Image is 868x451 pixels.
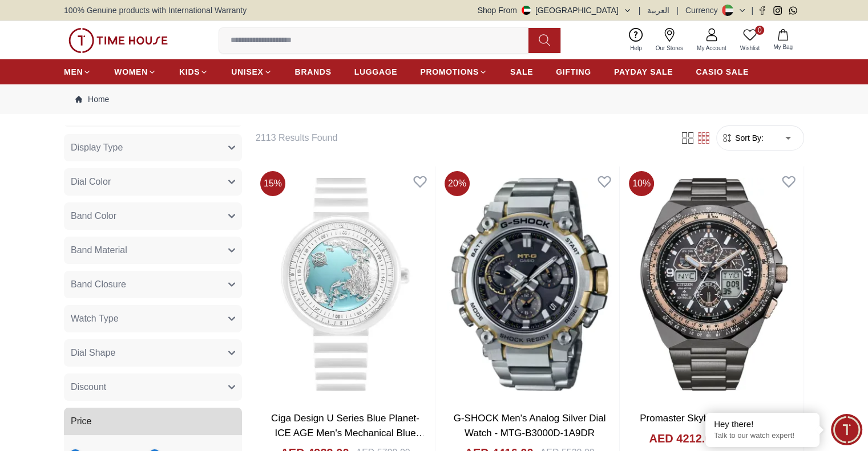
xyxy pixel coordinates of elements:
[71,243,127,257] span: Band Material
[64,202,242,230] button: Band Color
[614,66,673,78] span: PAYDAY SALE
[696,66,749,78] span: CASIO SALE
[420,62,487,82] a: PROMOTIONS
[773,6,782,15] a: Instagram
[454,413,606,438] a: G-SHOCK Men's Analog Silver Dial Watch - MTG-B3000D-1A9DR
[68,28,168,53] img: ...
[714,431,811,441] p: Talk to our watch expert!
[64,168,242,196] button: Dial Color
[114,62,156,82] a: WOMEN
[256,131,666,145] h6: 2113 Results Found
[769,43,797,51] span: My Bag
[179,66,200,78] span: KIDS
[685,5,722,16] div: Currency
[751,5,753,16] span: |
[64,84,804,114] nav: Breadcrumb
[71,209,116,223] span: Band Color
[295,66,332,78] span: BRANDS
[676,5,679,16] span: |
[831,414,862,445] div: Chat Widget
[64,373,242,401] button: Discount
[733,132,764,144] span: Sort By:
[696,62,749,82] a: CASIO SALE
[714,419,811,430] div: Hey there!
[692,44,731,52] span: My Account
[440,166,619,402] img: G-SHOCK Men's Analog Silver Dial Watch - MTG-B3000D-1A9DR
[649,26,690,55] a: Our Stores
[510,62,533,82] a: SALE
[354,62,398,82] a: LUGGAGE
[64,66,83,78] span: MEN
[64,134,242,161] button: Display Type
[231,62,272,82] a: UNISEX
[625,44,647,52] span: Help
[260,171,285,196] span: 15 %
[71,415,91,428] span: Price
[755,26,764,35] span: 0
[766,27,800,54] button: My Bag
[640,413,788,424] a: Promaster Skyhawk - JY8146-54E
[510,66,533,78] span: SALE
[71,380,106,394] span: Discount
[231,66,263,78] span: UNISEX
[354,66,398,78] span: LUGGAGE
[522,6,531,15] img: United Arab Emirates
[736,44,764,52] span: Wishlist
[649,430,717,446] h4: AED 4212.00
[556,66,591,78] span: GIFTING
[624,166,804,402] img: Promaster Skyhawk - JY8146-54E
[295,62,332,82] a: BRANDS
[623,26,649,55] a: Help
[64,339,242,367] button: Dial Shape
[721,132,764,144] button: Sort By:
[179,62,208,82] a: KIDS
[651,44,688,52] span: Our Stores
[64,305,242,332] button: Watch Type
[71,278,126,291] span: Band Closure
[114,66,148,78] span: WOMEN
[71,346,115,360] span: Dial Shape
[733,26,766,55] a: 0Wishlist
[64,62,91,82] a: MEN
[614,62,673,82] a: PAYDAY SALE
[647,5,669,16] button: العربية
[71,312,119,326] span: Watch Type
[420,66,479,78] span: PROMOTIONS
[64,271,242,298] button: Band Closure
[445,171,470,196] span: 20 %
[478,5,632,16] button: Shop From[GEOGRAPHIC_DATA]
[64,408,242,435] button: Price
[789,6,797,15] a: Whatsapp
[639,5,641,16] span: |
[71,141,123,155] span: Display Type
[256,166,435,402] img: Ciga Design U Series Blue Planet-ICE AGE Men's Mechanical Blue Dial Watch - U032-WU01-W5W7W
[64,237,242,264] button: Band Material
[556,62,591,82] a: GIFTING
[758,6,766,15] a: Facebook
[64,5,247,16] span: 100% Genuine products with International Warranty
[629,171,654,196] span: 10 %
[71,175,111,189] span: Dial Color
[75,94,109,105] a: Home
